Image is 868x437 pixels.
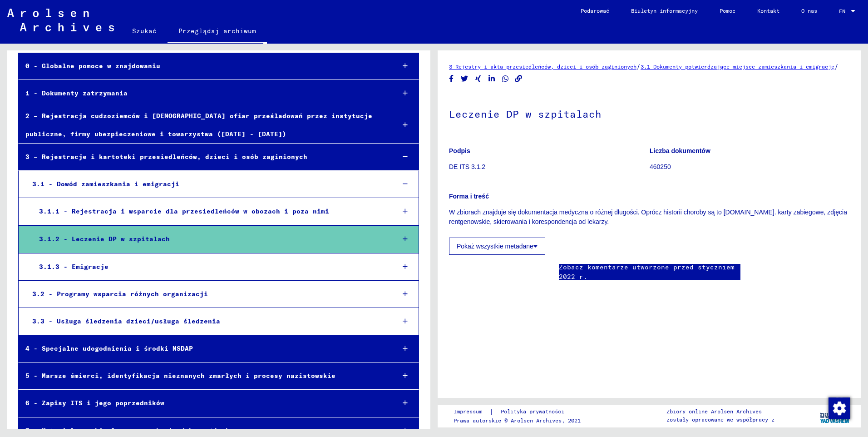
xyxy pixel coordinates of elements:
[32,203,388,220] div: 3.1.1 - Rejestracja i wsparcie dla przesiedleńców w obozach i poza nimi
[457,243,533,250] font: Pokaż wszystkie metadane
[641,63,834,70] a: 3.1 Dokumenty potwierdzające miejsce zamieszkania i emigrację
[19,394,388,412] div: 6 - Zapisy ITS i jego poprzedników
[19,107,388,143] div: 2 – Rejestracja cudzoziemców i [DEMOGRAPHIC_DATA] ofiar prześladowań przez instytucje publiczne, ...
[818,404,852,427] img: yv_logo.png
[449,162,649,172] p: DE ITS 3.1.2
[19,84,388,102] div: 1 - Dokumenty zatrzymania
[7,9,114,31] img: Arolsen_neg.svg
[25,285,388,303] div: 3.2 - Programy wsparcia różnych organizacji
[454,407,489,417] a: Impressum
[493,407,575,417] a: Polityka prywatności
[449,93,850,133] h1: Leczenie DP w szpitalach
[666,407,774,416] p: Zbiory online Arolsen Archives
[454,417,581,425] p: Prawa autorskie © Arolsen Archives, 2021
[449,193,489,200] b: Forma i treść
[487,73,497,84] button: Udostępnij na LinkedIn
[449,63,636,70] a: 3 Rejestry i akta przesiedleńców, dzieci i osób zaginionych
[650,147,710,154] b: Liczba dokumentów
[829,397,850,419] img: Zmienianie zgody
[514,73,523,84] button: Kopiuj link
[636,62,641,70] span: /
[19,340,388,358] div: 4 - Specjalne udogodnienia i środki NSDAP
[168,20,267,44] a: Przeglądaj archiwum
[650,162,850,172] p: 460250
[449,238,545,255] button: Pokaż wszystkie metadane
[559,263,740,282] a: Zobacz komentarze utworzone przed styczniem 2022 r.
[834,62,838,70] span: /
[501,73,510,84] button: Udostępnij na WhatsApp
[25,175,388,193] div: 3.1 - Dowód zamieszkania i emigracji
[449,147,470,154] b: Podpis
[19,367,388,385] div: 5 - Marsze śmierci, identyfikacja nieznanych zmarłych i procesy nazistowskie
[19,57,388,75] div: 0 - Globalne pomoce w znajdowaniu
[19,148,388,166] div: 3 – Rejestracje i kartoteki przesiedleńców, dzieci i osób zaginionych
[25,313,388,330] div: 3.3 - Usługa śledzenia dzieci/usługa śledzenia
[121,20,168,42] a: Szukać
[666,416,774,424] p: zostały opracowane we współpracy z
[447,73,456,84] button: Udostępnij na Facebooku
[32,230,388,248] div: 3.1.2 - Leczenie DP w szpitalach
[839,8,849,15] span: EN
[460,73,469,84] button: Udostępnij na Twitterze
[473,73,483,84] button: Udostępnij na Xing
[32,258,388,276] div: 3.1.3 - Emigracje
[449,208,850,227] p: W zbiorach znajduje się dokumentacja medyczna o różnej długości. Oprócz historii choroby są to [D...
[489,407,493,417] font: |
